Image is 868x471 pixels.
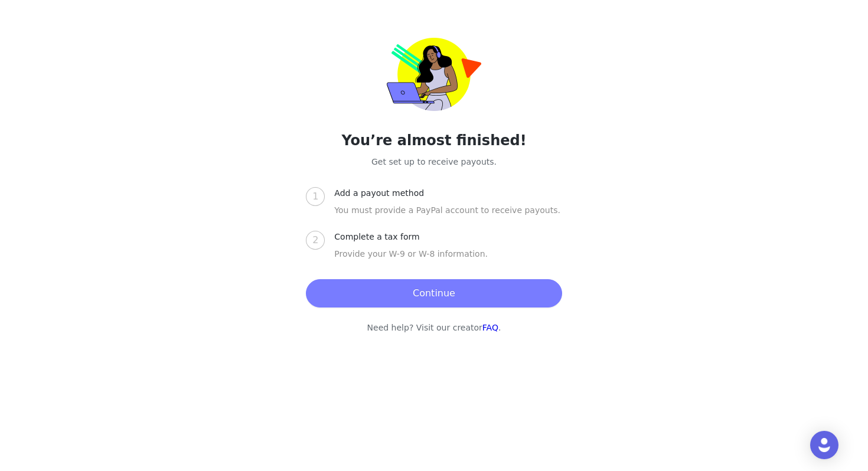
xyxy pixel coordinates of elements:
[387,38,481,111] img: trolley-payout-onboarding.png
[242,156,626,168] p: Get set up to receive payouts.
[312,234,318,246] span: 2
[334,248,562,274] div: Provide your W-9 or W-8 information.
[334,231,429,243] div: Complete a tax form
[312,191,318,202] span: 1
[242,322,626,334] p: Need help? Visit our creator .
[810,431,838,459] div: Open Intercom Messenger
[334,187,433,199] div: Add a payout method
[306,279,562,308] button: Continue
[334,204,562,231] div: You must provide a PayPal account to receive payouts.
[242,130,626,151] h2: You’re almost finished!
[482,323,498,332] a: FAQ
